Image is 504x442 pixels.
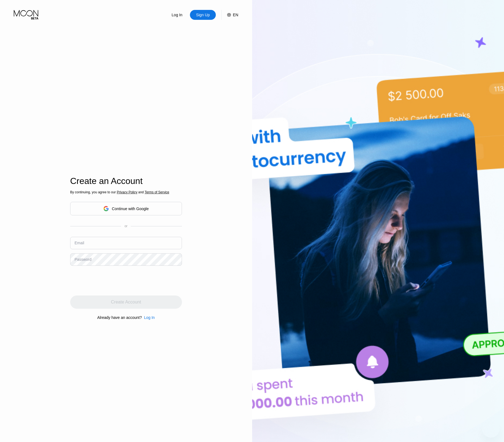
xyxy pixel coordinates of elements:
[137,190,145,194] span: and
[70,190,182,194] div: By continuing, you agree to our
[70,202,182,215] div: Continue with Google
[482,420,500,438] iframe: Button to launch messaging window
[117,190,137,194] span: Privacy Policy
[233,13,238,17] div: EN
[142,315,155,320] div: Log In
[144,315,155,320] div: Log In
[190,10,216,20] div: Sign Up
[70,176,182,186] div: Create an Account
[145,190,169,194] span: Terms of Service
[97,315,142,320] div: Already have an account?
[75,257,91,262] div: Password
[112,207,149,211] div: Continue with Google
[195,12,210,18] div: Sign Up
[75,241,84,245] div: Email
[171,12,183,18] div: Log In
[164,10,190,20] div: Log In
[221,10,238,20] div: EN
[70,270,154,291] iframe: reCAPTCHA
[124,224,127,228] div: or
